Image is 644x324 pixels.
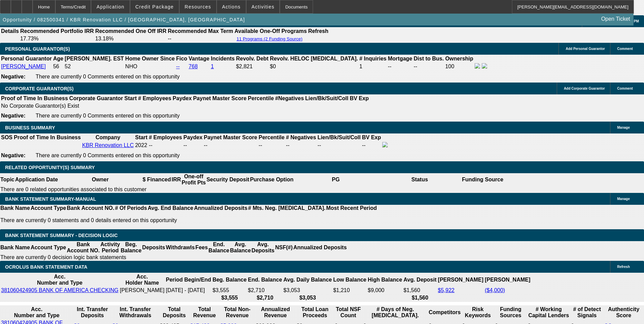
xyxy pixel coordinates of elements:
th: Beg. Balance [212,273,247,286]
th: Activity Period [100,241,121,254]
b: Lien/Bk/Suit/Coll [317,134,361,140]
th: High Balance [367,273,402,286]
th: Refresh [308,28,329,35]
b: Home Owner Since [125,56,175,61]
b: Percentile [248,95,274,101]
td: $0 [270,63,358,70]
th: Int. Transfer Withdrawals [112,306,159,319]
th: [PERSON_NAME] [484,273,531,286]
th: Acc. Number and Type [1,273,119,286]
th: End. Balance [247,273,282,286]
p: There are currently 0 statements and 0 details entered on this opportunity [0,217,377,223]
th: Withdrawls [165,241,195,254]
th: Funding Source [462,173,504,186]
th: Available One-Off Programs [234,28,307,35]
th: Avg. Daily Balance [283,273,332,286]
span: Comment [617,47,633,51]
th: Authenticity Score [604,306,643,319]
a: Open Ticket [599,13,633,25]
th: Total Loan Proceeds [296,306,334,319]
span: Manage [617,197,630,201]
th: One-off Profit Pts [181,173,206,186]
th: Acc. Holder Name [119,273,165,286]
b: Percentile [259,134,284,140]
button: Actions [217,0,246,13]
b: Paydex [183,134,202,140]
td: -- [183,142,203,149]
b: Negative: [1,152,25,158]
th: NSF(#) [275,241,293,254]
td: [DATE] - [DATE] [166,287,211,294]
b: Paynet Master Score [204,134,257,140]
th: SOS [1,134,13,141]
td: [PERSON_NAME] [119,287,165,294]
th: Recommended Portfolio IRR [20,28,94,35]
b: Paydex [173,95,192,101]
b: # Employees [149,134,182,140]
th: Total Deposits [160,306,189,319]
th: # Working Capital Lenders [527,306,570,319]
th: # Mts. Neg. [MEDICAL_DATA]. [248,205,326,212]
button: Credit Package [130,0,179,13]
td: -- [388,63,413,70]
th: Purchase Option [250,173,294,186]
th: IRR [171,173,181,186]
b: [PERSON_NAME]. EST [65,56,124,61]
th: Annualized Deposits [194,205,247,212]
b: Fico [176,56,187,61]
span: PERSONAL GUARANTOR(S) [5,46,70,52]
th: Annualized Revenue [255,306,295,319]
b: Lien/Bk/Suit/Coll [305,95,348,101]
th: [PERSON_NAME] [438,273,484,286]
th: Recommended One Off IRR [95,28,167,35]
th: $3,053 [283,294,332,301]
th: Int. Transfer Deposits [74,306,111,319]
b: Personal Guarantor [1,56,52,61]
b: Corporate Guarantor [69,95,123,101]
a: 381060424905 BANK OF AMERICA CHECKING [1,287,118,293]
a: KBR Renovation LLC [82,142,134,148]
th: # of Detect Signals [571,306,603,319]
th: Competitors [428,306,461,319]
b: Revolv. Debt [236,56,269,61]
b: Company [95,134,120,140]
th: $ Financed [142,173,171,186]
a: ($4,000) [485,287,505,293]
span: There are currently 0 Comments entered on this opportunity [36,74,180,79]
th: Account Type [30,241,67,254]
th: End. Balance [208,241,229,254]
b: Incidents [211,56,235,61]
td: 56 [53,63,63,70]
b: # Inquiries [359,56,386,61]
span: BUSINESS SUMMARY [5,125,55,130]
td: NHO [125,63,175,70]
th: Recommended Max Term [167,28,234,35]
td: -- [413,63,444,70]
span: Comment [617,87,633,90]
img: facebook-icon.png [382,142,388,147]
th: PG [294,173,378,186]
th: Bank Account NO. [67,205,115,212]
b: Paynet Master Score [193,95,246,101]
th: Bank Account NO. [67,241,100,254]
button: Application [91,0,129,13]
td: $2,710 [247,287,282,294]
b: Mortgage [388,56,412,61]
th: Security Deposit [206,173,250,186]
th: Total Revenue [190,306,219,319]
td: 52 [65,63,124,70]
b: Age [53,56,63,61]
a: [PERSON_NAME] [1,64,46,69]
b: # Negatives [286,134,316,140]
img: linkedin-icon.png [482,63,487,69]
a: 1 [211,64,214,69]
th: Proof of Time In Business [1,95,68,102]
img: facebook-icon.png [475,63,480,69]
span: -- [149,142,152,148]
th: Proof of Time In Business [14,134,81,141]
td: $9,000 [367,287,402,294]
th: $1,560 [403,294,437,301]
th: Acc. Number and Type [1,306,73,319]
b: #Negatives [275,95,304,101]
b: Vantage [189,56,209,61]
